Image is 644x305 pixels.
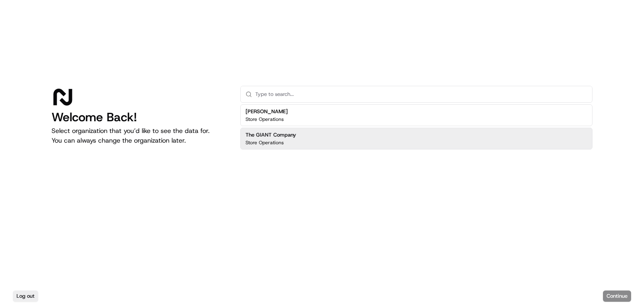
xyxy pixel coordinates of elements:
[52,126,227,145] p: Select organization that you’d like to see the data for. You can always change the organization l...
[255,86,587,102] input: Type to search...
[246,139,284,146] p: Store Operations
[240,103,592,151] div: Suggestions
[13,290,38,302] button: Log out
[52,110,227,124] h1: Welcome Back!
[246,131,296,139] h2: The GIANT Company
[246,108,288,115] h2: [PERSON_NAME]
[246,116,284,122] p: Store Operations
